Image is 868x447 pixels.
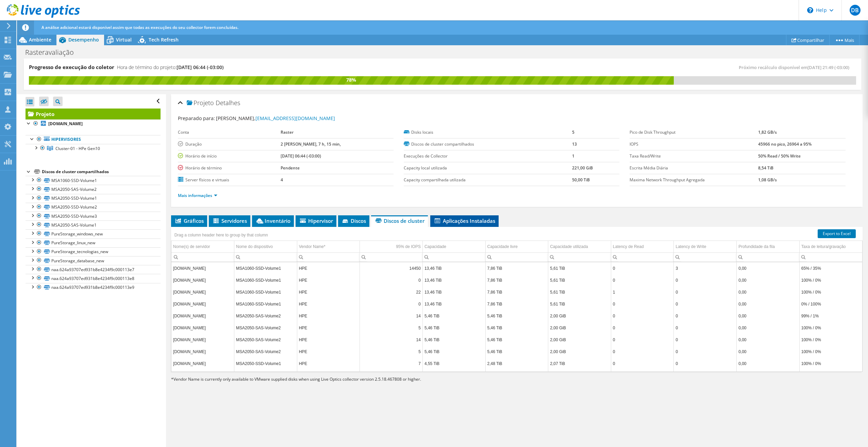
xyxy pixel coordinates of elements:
[360,241,423,253] td: 95% de IOPS Column
[485,346,548,358] td: Column Capacidade livre, Value 5,46 TiB
[674,298,737,310] td: Column Latency de Write, Value 0
[611,358,674,369] td: Column Latency de Read, Value 0
[674,262,737,274] td: Column Latency de Write, Value 3
[404,141,572,148] label: Discos de cluster compartilhados
[26,220,161,229] a: MSA2050-SAS-Volume1
[234,346,297,358] td: Column Nome do dispositivo, Value MSA2050-SAS-Volume2
[548,241,611,253] td: Capacidade utilizada Column
[171,358,234,369] td: Column Nome(s) de servidor, Value hv4-dc1.rastergr.com.br
[396,243,421,251] div: 95% de IOPS
[739,64,853,70] span: Próximo recálculo disponível em
[737,310,800,322] td: Column Profundidade da fila, Value 0,00
[42,168,161,176] div: Discos de cluster compartilhados
[171,262,234,274] td: Column Nome(s) de servidor, Value hv4-dc1.rastergr.com.br
[422,346,485,358] td: Column Capacidade, Value 5,46 TiB
[829,35,859,45] a: Mais
[171,252,234,262] td: Column Nome(s) de servidor, Filter cell
[799,241,862,253] td: Taxa de leitura/gravação Column
[360,252,423,262] td: Column 95% de IOPS, Filter cell
[41,24,238,30] span: A análise adicional estará disponível assim que todas as execuções do seu collector forem concluí...
[738,243,775,251] div: Profundidade da fila
[799,274,862,286] td: Column Taxa de leitura/gravação, Value 100% / 0%
[360,298,423,310] td: Column 95% de IOPS, Value 0
[611,346,674,358] td: Column Latency de Read, Value 0
[674,286,737,298] td: Column Latency de Write, Value 0
[422,252,485,262] td: Column Capacidade, Filter cell
[234,310,297,322] td: Column Nome do dispositivo, Value MSA2050-SAS-Volume2
[48,121,83,127] b: [DOMAIN_NAME]
[374,217,424,224] span: Discos de cluster
[630,165,758,171] label: Escrita Média Diária
[216,99,240,107] span: Detalhes
[171,310,234,322] td: Column Nome(s) de servidor, Value hv4-dc1.rastergr.com.br
[360,334,423,346] td: Column 95% de IOPS, Value 14
[360,358,423,369] td: Column 95% de IOPS, Value 7
[548,358,611,369] td: Column Capacidade utilizada, Value 2,07 TiB
[404,129,572,136] label: Disks locais
[818,229,856,238] a: Export to Excel
[171,322,234,334] td: Column Nome(s) de servidor, Value hv1-dc1.rastergr.com.br
[434,217,495,224] span: Aplicações Instaladas
[26,238,161,247] a: PureStorage_linux_new
[485,241,548,253] td: Capacidade livre Column
[675,243,706,251] div: Latency de Write
[799,322,862,334] td: Column Taxa de leitura/gravação, Value 100% / 0%
[234,274,297,286] td: Column Nome do dispositivo, Value MSA1060-SSD-Volume1
[297,286,360,298] td: Column Vendor Name*, Value HPE
[360,310,423,322] td: Column 95% de IOPS, Value 14
[255,115,335,121] a: [EMAIL_ADDRESS][DOMAIN_NAME]
[799,262,862,274] td: Column Taxa de leitura/gravação, Value 65% / 35%
[26,194,161,203] a: MSA2050-SSD-Volume1
[26,119,161,128] a: [DOMAIN_NAME]
[234,298,297,310] td: Column Nome do dispositivo, Value MSA1060-SSD-Volume1
[178,165,281,171] label: Horário de término
[572,129,574,135] b: 5
[550,243,588,251] div: Capacidade utilizada
[174,217,204,224] span: Gráficos
[737,241,800,253] td: Profundidade da fila Column
[281,129,294,135] b: Raster
[177,64,223,70] span: [DATE] 06:44 (-03:00)
[422,286,485,298] td: Column Capacidade, Value 13,46 TiB
[611,241,674,253] td: Latency de Read Column
[216,115,335,121] span: [PERSON_NAME],
[485,358,548,369] td: Column Capacidade livre, Value 2,48 TiB
[360,322,423,334] td: Column 95% de IOPS, Value 5
[572,141,577,147] b: 13
[799,298,862,310] td: Column Taxa de leitura/gravação, Value 0% / 100%
[799,252,862,262] td: Column Taxa de leitura/gravação, Filter cell
[737,286,800,298] td: Column Profundidade da fila, Value 0,00
[149,36,179,43] span: Tech Refresh
[674,274,737,286] td: Column Latency de Write, Value 0
[611,298,674,310] td: Column Latency de Read, Value 0
[173,230,270,240] div: Drag a column header here to group by that column
[758,153,801,159] b: 50% Read / 50% Write
[674,358,737,369] td: Column Latency de Write, Value 0
[424,243,446,251] div: Capacidade
[737,346,800,358] td: Column Profundidade da fila, Value 0,00
[548,310,611,322] td: Column Capacidade utilizada, Value 2,00 GiB
[611,252,674,262] td: Column Latency de Read, Filter cell
[178,141,281,148] label: Duração
[212,217,247,224] span: Servidores
[737,252,800,262] td: Column Profundidade da fila, Filter cell
[737,298,800,310] td: Column Profundidade da fila, Value 0,00
[234,358,297,369] td: Column Nome do dispositivo, Value MSA2050-SSD-Volume1
[674,322,737,334] td: Column Latency de Write, Value 0
[281,177,283,183] b: 4
[187,100,214,106] span: Projeto
[234,322,297,334] td: Column Nome do dispositivo, Value MSA2050-SAS-Volume2
[485,322,548,334] td: Column Capacidade livre, Value 5,46 TiB
[404,153,572,160] label: Execuções de Collector
[234,241,297,253] td: Nome do dispositivo Column
[487,243,518,251] div: Capacidade livre
[26,283,161,292] a: naa.624a93707ed931b8e4234f9c000113e9
[422,274,485,286] td: Column Capacidade, Value 13,46 TiB
[281,153,321,159] b: [DATE] 06:44 (-03:00)
[297,241,360,253] td: Vendor Name* Column
[360,274,423,286] td: Column 95% de IOPS, Value 0
[548,286,611,298] td: Column Capacidade utilizada, Value 5,61 TiB
[758,129,777,135] b: 1,82 GB/s
[799,358,862,369] td: Column Taxa de leitura/gravação, Value 100% / 0%
[485,262,548,274] td: Column Capacidade livre, Value 7,86 TiB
